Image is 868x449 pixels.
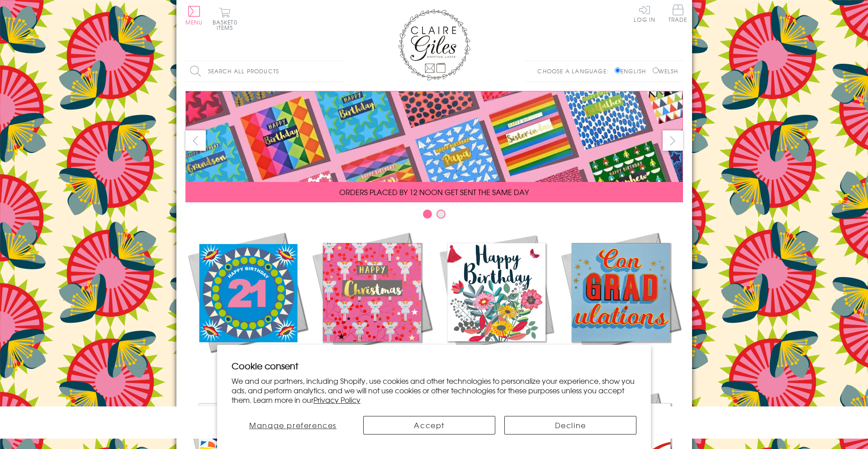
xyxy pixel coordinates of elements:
label: English [615,67,650,75]
button: Manage preferences [232,416,355,435]
p: We and our partners, including Shopify, use cookies and other technologies to personalize your ex... [232,376,637,404]
h2: Cookie consent [232,359,637,372]
button: Decline [504,416,636,435]
span: ORDERS PLACED BY 12 NOON GET SENT THE SAME DAY [339,186,529,197]
button: Menu [185,6,203,25]
span: 0 items [217,18,237,32]
a: Academic [559,230,683,372]
input: Search all products [185,61,344,81]
a: Birthdays [434,230,559,372]
span: Menu [185,18,203,26]
a: Christmas [310,230,434,372]
input: Search [335,61,344,81]
a: New Releases [185,230,310,372]
button: prev [185,130,206,151]
input: English [615,67,621,73]
span: Trade [669,5,688,22]
input: Welsh [653,67,659,73]
a: Privacy Policy [313,394,360,405]
button: Accept [363,416,495,435]
button: Carousel Page 2 [436,210,446,219]
button: next [663,130,683,151]
label: Welsh [653,67,678,75]
button: Carousel Page 1 (Current Slide) [423,210,432,219]
button: Basket0 items [213,7,237,30]
a: Log In [634,5,655,22]
p: Choose a language: [537,67,613,75]
div: Carousel Pagination [185,209,683,223]
img: Claire Giles Greetings Cards [398,9,470,81]
span: Manage preferences [249,420,337,430]
a: Trade [669,5,688,24]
